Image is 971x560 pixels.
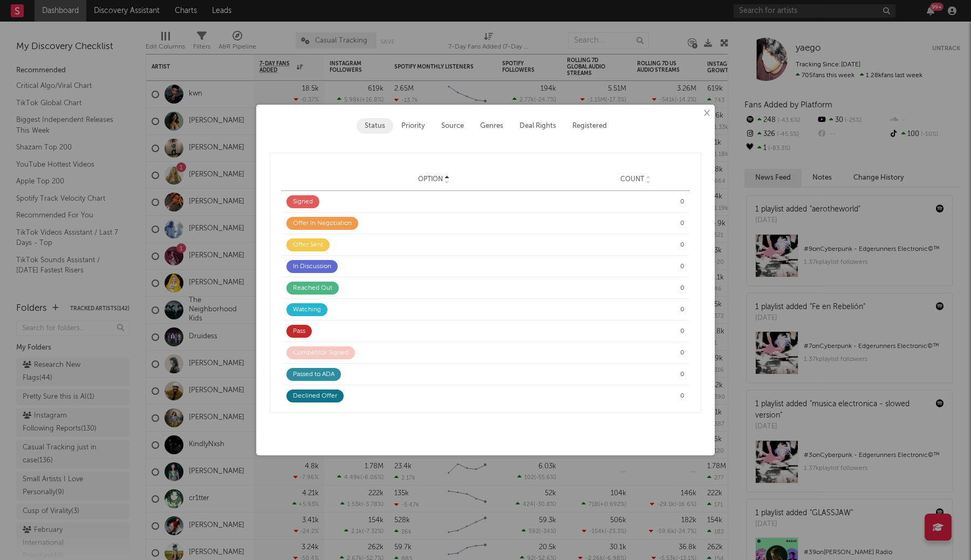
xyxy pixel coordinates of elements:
[286,368,341,381] div: Passed to ADA
[286,238,330,251] div: Offer Sent
[620,176,644,183] span: Count
[564,118,615,134] button: Registered
[393,118,433,134] button: Priority
[286,282,339,295] div: Reached Out
[418,176,443,183] span: Option
[286,217,358,230] div: Offer In Negotiation
[286,390,344,402] div: Declined Offer
[586,283,685,293] div: 0
[472,118,511,134] button: Genres
[357,118,393,134] button: Status
[586,348,685,358] div: 0
[586,218,685,228] div: 0
[286,325,312,338] div: Pass
[511,118,564,134] button: Deal Rights
[286,346,355,359] div: Competitor Signed
[586,305,685,315] div: 0
[286,303,327,316] div: Watching
[586,197,685,207] div: 0
[586,240,685,250] div: 0
[286,260,338,273] div: In Discussion
[433,118,472,134] button: Source
[586,391,685,401] div: 0
[286,195,319,208] div: Signed
[586,262,685,271] div: 0
[586,326,685,336] div: 0
[586,370,685,379] div: 0
[700,107,712,119] button: ×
